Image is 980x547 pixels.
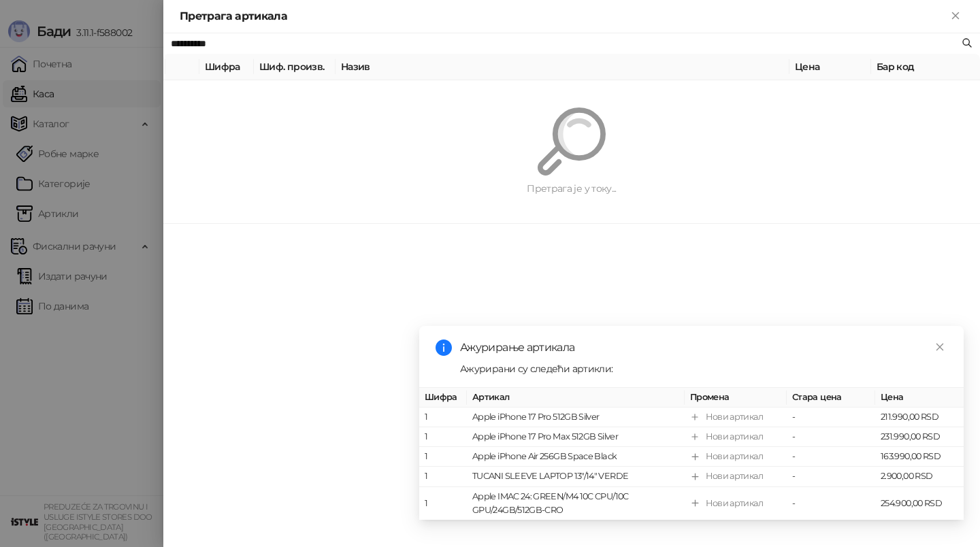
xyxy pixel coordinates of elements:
[787,467,875,487] td: -
[419,408,467,427] td: 1
[875,388,964,408] th: Цена
[871,54,980,80] th: Бар код
[875,448,964,467] td: 163.990,00 RSD
[787,408,875,427] td: -
[419,388,467,408] th: Шифра
[787,388,875,408] th: Стара цена
[419,448,467,467] td: 1
[706,470,763,484] div: Нови артикал
[947,8,964,24] button: Close
[875,467,964,487] td: 2.900,00 RSD
[787,487,875,520] td: -
[419,487,467,520] td: 1
[460,361,947,376] div: Ажурирани су следећи артикли:
[789,54,871,80] th: Цена
[199,54,254,80] th: Шифра
[467,427,685,447] td: Apple iPhone 17 Pro Max 512GB Silver
[467,408,685,427] td: Apple iPhone 17 Pro 512GB Silver
[706,430,763,444] div: Нови артикал
[336,54,789,80] th: Назив
[935,342,945,352] span: close
[196,181,947,196] div: Претрага је у току...
[419,467,467,487] td: 1
[787,427,875,447] td: -
[467,448,685,467] td: Apple iPhone Air 256GB Space Black
[932,339,947,354] a: Close
[685,388,787,408] th: Промена
[875,487,964,520] td: 254.900,00 RSD
[706,497,763,510] div: Нови артикал
[467,388,685,408] th: Артикал
[254,54,336,80] th: Шиф. произв.
[436,339,452,356] span: info-circle
[875,408,964,427] td: 211.990,00 RSD
[467,487,685,520] td: Apple IMAC 24: GREEN/M4 10C CPU/10C GPU/24GB/512GB-CRO
[467,467,685,487] td: TUCANI SLEEVE LAPTOP 13"/14" VERDE
[460,339,947,356] div: Ажурирање артикала
[875,427,964,447] td: 231.990,00 RSD
[706,450,763,464] div: Нови артикал
[180,8,947,24] div: Претрага артикала
[787,448,875,467] td: -
[706,410,763,424] div: Нови артикал
[419,427,467,447] td: 1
